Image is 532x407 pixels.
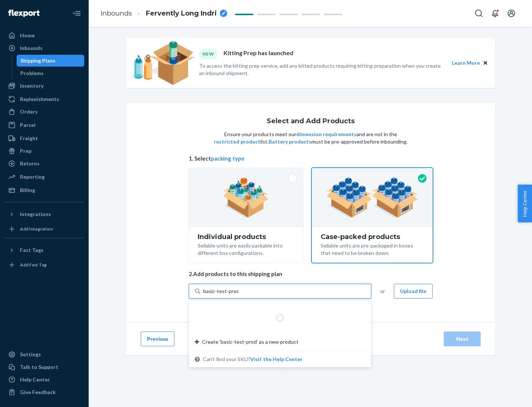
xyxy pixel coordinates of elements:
[4,145,84,157] a: Prep
[4,223,84,235] a: Add Integration
[17,55,85,67] a: Shipping Plans
[8,10,40,17] img: Flexport logo
[450,335,474,343] div: Next
[20,262,47,268] div: Add Fast Tag
[20,44,42,52] div: Inbounds
[4,80,84,92] a: Inventory
[20,135,38,142] div: Freight
[20,246,44,254] div: Fast Tags
[211,155,245,162] button: packing type
[4,259,84,271] a: Add Fast Tag
[20,388,56,396] div: Give Feedback
[321,240,424,257] div: Sellable units are pre-packaged in boxes that need to be broken down.
[380,287,385,295] span: or
[471,6,486,21] button: Open Search Box
[269,138,311,145] button: Battery products
[267,118,355,125] h1: Select and Add Products
[141,332,174,346] button: Previous
[223,177,269,218] img: individual-pack.facf35554cb0f1810c75b2bd6df2d64e.png
[4,93,84,105] a: Replenishments
[296,131,357,138] button: dimension requirements
[199,62,445,77] p: To access the kitting prep service, add any kitted products requiring kitting preparation when yo...
[20,108,38,115] div: Orders
[326,177,418,218] img: case-pack.59cecea509d18c883b923b81aeac6d0b.png
[214,138,260,145] button: restricted product
[4,244,84,256] button: Fast Tags
[20,70,44,77] div: Problems
[20,351,41,358] div: Settings
[4,208,84,220] button: Integrations
[452,59,480,67] button: Learn More
[20,363,58,371] div: Talk to Support
[199,49,218,59] div: NEW
[321,233,424,240] div: Case-packed products
[95,3,233,24] ol: breadcrumbs
[20,121,35,129] div: Parcel
[4,361,84,373] a: Talk to Support
[481,59,490,67] button: Close
[250,356,303,363] button: Create ‘basic-test-prod’ as a new productCan't find your SKU?
[4,158,84,169] a: Returns
[4,132,84,144] a: Freight
[17,67,85,79] a: Problems
[203,287,239,295] input: Create ‘basic-test-prod’ as a new productCan't find your SKU?Visit the Help Center
[20,57,55,64] div: Shipping Plans
[224,49,293,59] p: Kitting Prep has launched
[20,95,59,103] div: Replenishments
[20,32,35,39] div: Home
[20,147,31,155] div: Prep
[4,184,84,196] a: Billing
[213,131,408,145] p: Ensure your products meet our and are not in the list. must be pre-approved before inbounding.
[146,9,217,18] span: Fervently Long Indri
[20,186,35,194] div: Billing
[4,386,84,398] button: Give Feedback
[518,185,532,222] button: Help Center
[4,119,84,131] a: Parcel
[189,155,433,162] span: 1. Select
[4,171,84,183] a: Reporting
[20,226,53,232] div: Add Integration
[20,173,45,181] div: Reporting
[4,42,84,54] a: Inbounds
[4,30,84,41] a: Home
[20,211,51,218] div: Integrations
[100,9,132,17] a: Inbounds
[444,332,481,346] button: Next
[198,233,294,240] div: Individual products
[4,106,84,118] a: Orders
[69,6,84,21] button: Close Navigation
[4,374,84,386] a: Help Center
[488,6,502,21] button: Open notifications
[20,160,40,167] div: Returns
[203,356,303,363] span: Can't find your SKU?
[504,6,519,21] button: Open account menu
[198,240,294,257] div: Sellable units are easily packable into different box configurations.
[4,349,84,360] a: Settings
[20,82,44,90] div: Inventory
[202,338,299,346] span: Create ‘basic-test-prod’ as a new product
[394,284,433,299] button: Upload file
[189,270,433,278] span: 2. Add products to this shipping plan
[20,376,50,383] div: Help Center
